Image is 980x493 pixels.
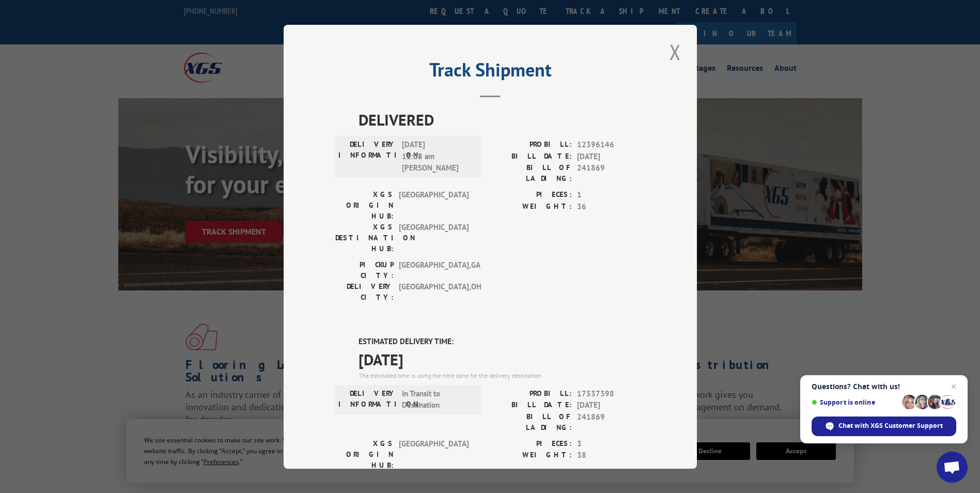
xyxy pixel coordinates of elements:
span: [GEOGRAPHIC_DATA] [399,189,469,222]
label: WEIGHT: [490,201,572,212]
span: Chat with XGS Customer Support [838,421,943,430]
label: BILL DATE: [490,150,572,162]
label: BILL DATE: [490,399,572,411]
span: [DATE] [577,399,645,411]
label: DELIVERY CITY: [335,281,394,303]
label: PROBILL: [490,139,572,151]
span: [GEOGRAPHIC_DATA] , OH [399,281,469,303]
label: DELIVERY INFORMATION: [338,388,397,411]
label: ESTIMATED DELIVERY TIME: [359,336,645,348]
label: PIECES: [490,189,572,201]
span: [GEOGRAPHIC_DATA] , GA [399,259,469,281]
span: 241869 [577,162,645,184]
span: [DATE] 11:08 am [PERSON_NAME] [402,139,472,174]
span: Support is online [812,398,898,406]
span: [GEOGRAPHIC_DATA] [399,438,469,470]
h2: Track Shipment [335,63,645,82]
label: XGS ORIGIN HUB: [335,189,394,222]
label: WEIGHT: [490,450,572,461]
div: The estimated time is using the time zone for the delivery destination. [359,371,645,380]
span: [DATE] [577,150,645,162]
span: 241869 [577,411,645,433]
label: PIECES: [490,438,572,450]
span: Chat with XGS Customer Support [812,417,956,436]
label: PROBILL: [490,388,572,399]
span: 12396146 [577,139,645,151]
label: XGS ORIGIN HUB: [335,438,394,470]
span: [GEOGRAPHIC_DATA] [399,222,469,254]
span: Questions? Chat with us! [812,382,956,391]
label: XGS DESTINATION HUB: [335,222,394,254]
span: 38 [577,450,645,461]
span: 17537398 [577,388,645,399]
label: PICKUP CITY: [335,259,394,281]
label: DELIVERY INFORMATION: [338,139,397,174]
span: 1 [577,189,645,201]
span: [DATE] [359,347,645,371]
label: BILL OF LADING: [490,162,572,184]
button: Close modal [666,38,684,66]
span: In Transit to Destination [402,388,472,411]
label: BILL OF LADING: [490,411,572,433]
span: 36 [577,201,645,212]
span: DELIVERED [359,108,645,131]
span: 3 [577,438,645,450]
a: Open chat [937,452,968,483]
